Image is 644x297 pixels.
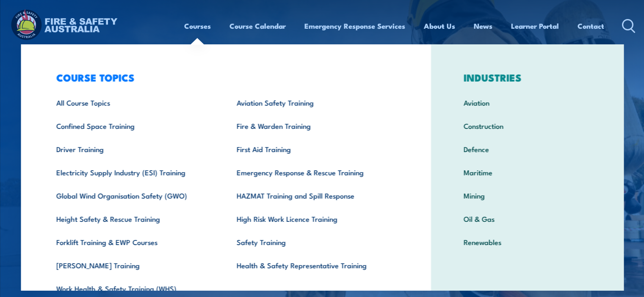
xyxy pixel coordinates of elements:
a: About Us [424,15,455,37]
a: First Aid Training [224,137,404,161]
a: Maritime [451,161,604,184]
a: Learner Portal [511,15,559,37]
a: Contact [578,15,604,37]
a: High Risk Work Licence Training [224,207,404,230]
h3: COURSE TOPICS [43,71,404,83]
a: Course Calendar [229,15,286,37]
a: Aviation [451,91,604,114]
a: Aviation Safety Training [224,91,404,114]
a: Height Safety & Rescue Training [43,207,224,230]
a: Mining [451,184,604,207]
a: Defence [451,137,604,161]
a: Courses [184,15,211,37]
a: Emergency Response & Rescue Training [224,161,404,184]
a: Forklift Training & EWP Courses [43,230,224,253]
a: [PERSON_NAME] Training [43,253,224,277]
a: Driver Training [43,137,224,161]
a: Electricity Supply Industry (ESI) Training [43,161,224,184]
a: Emergency Response Services [304,15,405,37]
a: News [474,15,492,37]
h3: INDUSTRIES [451,71,604,83]
a: Health & Safety Representative Training [224,253,404,277]
a: Construction [451,114,604,137]
a: Renewables [451,230,604,253]
a: All Course Topics [43,91,224,114]
a: Safety Training [224,230,404,253]
a: Oil & Gas [451,207,604,230]
a: Global Wind Organisation Safety (GWO) [43,184,224,207]
a: HAZMAT Training and Spill Response [224,184,404,207]
a: Fire & Warden Training [224,114,404,137]
a: Confined Space Training [43,114,224,137]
